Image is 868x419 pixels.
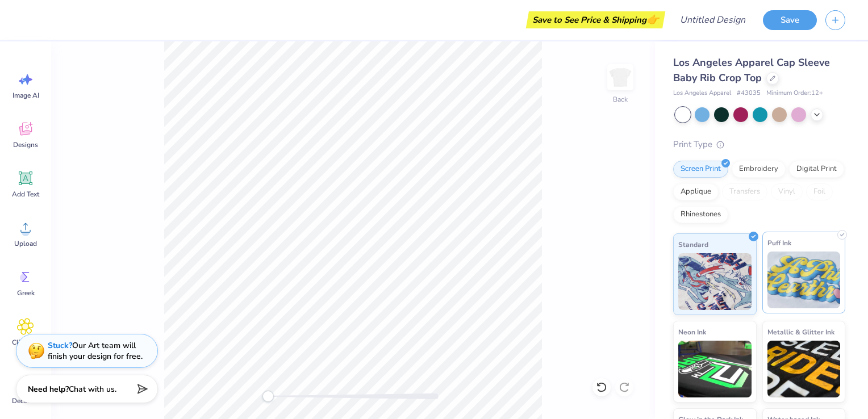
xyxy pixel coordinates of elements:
span: Neon Ink [678,326,706,338]
span: Clipart & logos [7,338,44,356]
strong: Stuck? [48,340,72,351]
span: Minimum Order: 12 + [766,89,823,98]
div: Applique [673,183,719,200]
div: Save to See Price & Shipping [529,11,662,28]
div: Rhinestones [673,206,728,223]
div: Foil [806,183,833,200]
strong: Need help? [28,384,69,395]
div: Digital Print [789,161,844,178]
img: Standard [678,253,752,310]
span: Upload [14,239,37,248]
img: Puff Ink [767,252,841,308]
span: # 43035 [737,89,761,98]
span: Add Text [12,190,39,199]
div: Accessibility label [262,391,274,402]
span: Puff Ink [767,237,791,249]
span: Image AI [12,91,39,100]
span: Standard [678,238,708,250]
div: Our Art team will finish your design for free. [48,340,143,362]
button: Save [763,10,817,30]
div: Print Type [673,138,845,151]
div: Back [613,94,628,104]
span: Metallic & Glitter Ink [767,326,834,338]
div: Embroidery [732,161,786,178]
div: Vinyl [771,183,803,200]
span: Los Angeles Apparel [673,89,731,98]
div: Screen Print [673,161,728,178]
span: Chat with us. [69,384,116,395]
span: 👉 [646,12,659,26]
img: Metallic & Glitter Ink [767,341,841,397]
span: Greek [17,288,35,298]
span: Los Angeles Apparel Cap Sleeve Baby Rib Crop Top [673,56,830,85]
span: Decorate [12,396,39,405]
img: Back [609,66,632,89]
div: Transfers [722,183,767,200]
input: Untitled Design [671,9,754,31]
span: Designs [13,140,38,149]
img: Neon Ink [678,341,752,397]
